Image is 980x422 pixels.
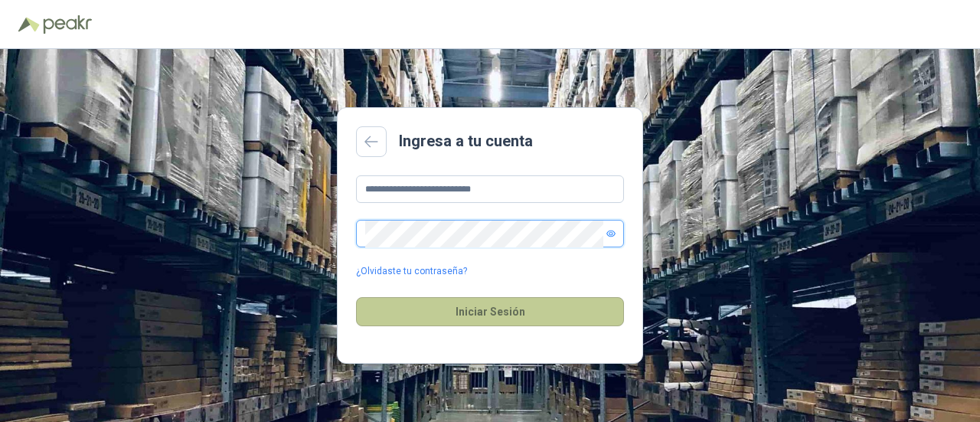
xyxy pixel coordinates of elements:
[606,229,616,238] span: eye
[356,264,467,279] a: ¿Olvidaste tu contraseña?
[18,17,40,32] img: Logo
[356,297,624,326] button: Iniciar Sesión
[399,129,533,153] h2: Ingresa a tu cuenta
[43,15,92,34] img: Peakr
